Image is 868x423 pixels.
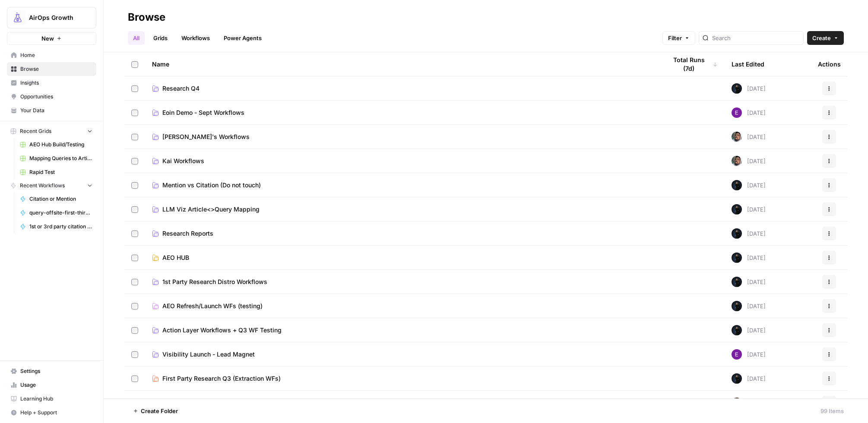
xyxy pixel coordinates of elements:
a: query-offsite-first-third-party-extraction-[PERSON_NAME] [16,206,96,220]
span: New [41,34,54,43]
a: Mention vs Citation (Do not touch) [152,181,653,189]
img: 36rz0nf6lyfqsoxlb67712aiq2cf [732,398,742,408]
a: [PERSON_NAME]'s Workflows [152,133,653,141]
a: Visibility Launch - Lead Magnet [152,350,653,359]
a: 1st or 3rd party citation analysis (microreport v2) [16,220,96,234]
img: AirOps Growth Logo [10,10,25,25]
div: Actions [818,52,841,76]
a: Settings [7,364,96,378]
div: Browse [128,10,165,24]
span: LLM Viz Article<>Query Mapping [162,205,260,214]
a: Kai Workflows [152,157,653,165]
div: [DATE] [732,349,766,360]
span: Visibility Launch - Lead Magnet [162,350,255,359]
a: All [128,31,145,45]
a: Home [7,48,96,62]
img: mae98n22be7w2flmvint2g1h8u9g [732,228,742,239]
div: [DATE] [732,107,766,118]
span: Research Reports [162,229,213,238]
a: Learning Hub [7,392,96,406]
button: Create [807,31,844,45]
a: Usage [7,378,96,392]
a: [PERSON_NAME]'s Cohort Enablement 🎓 [152,398,653,407]
img: mae98n22be7w2flmvint2g1h8u9g [732,325,742,335]
div: [DATE] [732,301,766,311]
a: Rapid Test [16,165,96,179]
span: Browse [20,65,92,73]
div: [DATE] [732,253,766,263]
a: AEO Hub Build/Testing [16,138,96,152]
span: AEO Hub Build/Testing [29,141,92,148]
span: 1st or 3rd party citation analysis (microreport v2) [29,223,92,230]
a: Opportunities [7,90,96,104]
div: Total Runs (7d) [667,52,718,76]
span: [PERSON_NAME]'s Cohort Enablement 🎓 [162,398,282,407]
a: First Party Research Q3 (Extraction WFs) [152,374,653,383]
span: Usage [20,381,92,389]
input: Search [712,34,800,42]
a: AEO HUB [152,253,653,262]
a: Eoin Demo - Sept Workflows [152,108,653,117]
div: [DATE] [732,204,766,215]
span: Recent Grids [20,127,51,135]
span: AirOps Growth [29,13,81,22]
a: Mapping Queries to Articles & Website Areas [16,152,96,165]
img: mae98n22be7w2flmvint2g1h8u9g [732,204,742,215]
div: [DATE] [732,398,766,408]
span: Research Q4 [162,84,200,93]
button: Create Folder [128,404,183,418]
img: tb834r7wcu795hwbtepf06oxpmnl [732,107,742,118]
button: Workspace: AirOps Growth [7,7,96,28]
img: mae98n22be7w2flmvint2g1h8u9g [732,373,742,384]
div: [DATE] [732,180,766,190]
span: [PERSON_NAME]'s Workflows [162,133,250,141]
button: Recent Grids [7,125,96,138]
span: Eoin Demo - Sept Workflows [162,108,244,117]
div: [DATE] [732,373,766,384]
a: Research Reports [152,229,653,238]
div: [DATE] [732,132,766,142]
a: Power Agents [219,31,267,45]
span: Settings [20,367,92,375]
img: mae98n22be7w2flmvint2g1h8u9g [732,83,742,94]
div: Last Edited [732,52,764,76]
img: mae98n22be7w2flmvint2g1h8u9g [732,301,742,311]
button: Filter [662,31,695,45]
button: New [7,32,96,45]
a: Research Q4 [152,84,653,93]
div: [DATE] [732,325,766,335]
a: Insights [7,76,96,90]
span: Rapid Test [29,168,92,176]
img: tb834r7wcu795hwbtepf06oxpmnl [732,349,742,360]
span: 1st Party Research Distro Workflows [162,278,267,286]
div: [DATE] [732,156,766,166]
div: Name [152,52,653,76]
span: AEO HUB [162,253,189,262]
span: Insights [20,79,92,87]
div: [DATE] [732,277,766,287]
div: [DATE] [732,228,766,239]
button: Recent Workflows [7,179,96,192]
span: Create Folder [141,407,178,415]
span: AEO Refresh/Launch WFs (testing) [162,302,263,310]
span: Recent Workflows [20,182,65,189]
img: mae98n22be7w2flmvint2g1h8u9g [732,277,742,287]
a: Action Layer Workflows + Q3 WF Testing [152,326,653,335]
div: [DATE] [732,83,766,94]
span: Create [812,34,831,42]
span: query-offsite-first-third-party-extraction-[PERSON_NAME] [29,209,92,217]
a: Grids [148,31,173,45]
a: Browse [7,62,96,76]
span: Your Data [20,107,92,114]
img: mae98n22be7w2flmvint2g1h8u9g [732,253,742,263]
a: Citation or Mention [16,192,96,206]
span: Action Layer Workflows + Q3 WF Testing [162,326,282,335]
span: Learning Hub [20,395,92,403]
span: First Party Research Q3 (Extraction WFs) [162,374,281,383]
a: Your Data [7,104,96,117]
a: Workflows [176,31,215,45]
span: Citation or Mention [29,195,92,203]
a: 1st Party Research Distro Workflows [152,278,653,286]
a: AEO Refresh/Launch WFs (testing) [152,302,653,310]
span: Filter [668,34,682,42]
